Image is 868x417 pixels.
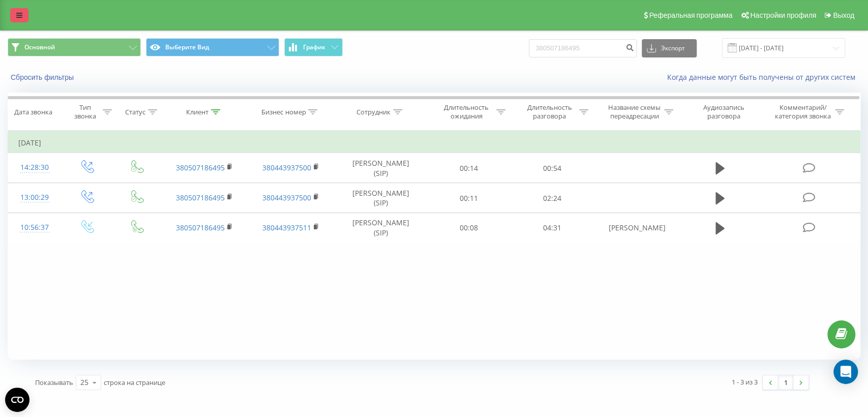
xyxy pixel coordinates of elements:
a: 380507186495 [176,193,225,202]
font: 00:54 [543,163,561,173]
font: Основной [24,43,55,51]
font: 25 [80,377,88,387]
font: 1 [784,378,788,387]
font: [DATE] [18,138,41,147]
font: Длительность ожидания [444,103,489,121]
button: Основной [8,38,141,56]
a: 380443937511 [262,223,311,232]
font: Бизнес номер [261,107,306,116]
font: 13:00:29 [20,192,49,202]
font: Выход [833,11,854,19]
font: Клиент [186,107,208,116]
font: [PERSON_NAME] (SIP) [352,188,409,208]
font: Дата звонка [14,107,52,116]
button: Экспорт [642,39,697,57]
font: Выберите Вид [165,43,209,51]
a: 380507186495 [176,223,225,232]
font: Экспорт [661,44,685,52]
font: 1 - 3 из 3 [732,377,758,386]
font: Когда данные могут быть получены от других систем [667,72,855,82]
font: [PERSON_NAME] [608,223,665,233]
font: Тип звонка [74,103,96,121]
font: 04:31 [543,223,561,233]
font: Сотрудник [356,107,391,116]
font: 00:11 [460,193,478,203]
div: Открытый Интерком Мессенджер [833,360,858,384]
font: [PERSON_NAME] (SIP) [352,218,409,238]
font: График [303,43,325,51]
font: 02:24 [543,193,561,203]
input: Поиск по номеру [529,39,637,57]
font: Показывать [35,378,73,387]
button: Сбросить фильтры [8,73,79,82]
font: [PERSON_NAME] (SIP) [352,158,409,178]
font: 14:28:30 [20,162,49,172]
a: Когда данные могут быть получены от других систем [667,72,860,82]
font: Реферальная программа [649,11,732,19]
font: Сбросить фильтры [11,73,74,81]
font: Статус [125,107,145,116]
font: Название схемы переадресации [608,103,661,121]
font: Длительность разговора [527,103,572,121]
button: Открыть виджет CMP [5,388,29,412]
font: Комментарий/категория звонка [775,103,831,121]
font: Аудиозапись разговора [703,103,744,121]
font: 00:14 [460,163,478,173]
a: 380443937500 [262,163,311,172]
font: Настройки профиля [750,11,816,19]
font: 10:56:37 [20,222,49,232]
font: 00:08 [460,223,478,233]
button: Выберите Вид [146,38,279,56]
a: 380507186495 [176,163,225,172]
a: 380443937500 [262,193,311,202]
button: График [284,38,343,56]
font: строка на странице [104,378,165,387]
